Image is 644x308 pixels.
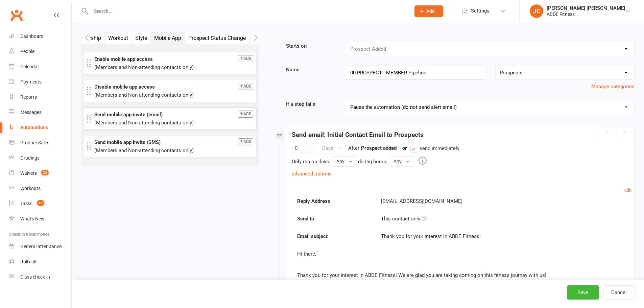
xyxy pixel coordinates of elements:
div: Automations [20,125,48,130]
div: Reports [20,94,37,100]
div: Dashboard [20,33,44,39]
span: Add [426,8,435,14]
label: Starts on [281,42,341,50]
p: (Members and Non-attending contacts only) [94,91,253,99]
div: Roll call [20,259,36,264]
a: Automations [9,120,71,135]
a: Product Sales [9,135,71,150]
label: Name [281,66,341,74]
button: Cancel [603,285,635,300]
a: Waivers 23 [9,166,71,181]
a: What's New [9,211,71,227]
button: Style [132,32,151,44]
div: JC [530,4,543,18]
div: Tasks [20,201,32,206]
div: [PERSON_NAME] [PERSON_NAME] [547,5,625,11]
div: ABDE Fitness [547,11,625,17]
button: Prospect Status Change [185,32,249,44]
a: Dashboard [9,29,71,44]
a: advanced options [292,171,332,177]
a: Reports [9,90,71,105]
small: edit [624,188,631,193]
strong: Send email: Initial Contact Email to Prospects [292,131,424,139]
p: Hi there, [297,250,623,258]
p: Thank you for your interest in ABDE Fitness! We are glad you are taking coming on this fitness jo... [297,271,623,279]
a: Workouts [9,181,71,196]
div: during hours: [358,158,387,166]
strong: Send mobile app invite (email) [94,112,163,118]
div: Only run on days: [292,158,330,166]
div: Messages [20,110,42,115]
a: Clubworx [8,7,25,24]
button: Add [414,5,443,17]
div: Product Sales [20,140,49,145]
a: General attendance kiosk mode [9,239,71,254]
span: After [348,145,359,151]
a: Messages [9,105,71,120]
span: 23 [41,170,49,175]
a: Calendar [9,59,71,74]
a: Class kiosk mode [9,269,71,285]
span: Settings [471,3,490,19]
div: General attendance [20,244,62,249]
button: Save [567,285,599,300]
p: (Members and Non-attending contacts only) [94,63,253,71]
p: (Members and Non-attending contacts only) [94,119,253,127]
button: Workout [105,32,132,44]
strong: Prospect added [361,145,397,151]
div: Thank you for your interest in ABDE Fitness! [381,232,623,240]
div: Payments [20,79,42,85]
a: Roll call [9,254,71,269]
span: send immediately [420,144,459,151]
button: Add [238,138,253,145]
button: Mobile App [151,32,185,44]
strong: Reply Address [292,197,376,205]
strong: Send to [292,215,376,223]
button: Waivers [249,32,276,44]
a: People [9,44,71,59]
div: Waivers [20,170,37,176]
button: Any [332,156,356,166]
strong: Disable mobile app access [94,84,155,90]
button: Any [389,156,413,166]
a: Tasks 16 [9,196,71,211]
a: Payments [9,74,71,90]
div: Workouts [20,186,41,191]
div: What's New [20,216,45,221]
button: Add [238,83,253,90]
div: Class check-in [20,274,50,280]
strong: Send mobile app invite (SMS) [94,139,161,145]
label: If a step fails [281,100,341,108]
input: Search... [89,6,406,16]
button: Manage categories [591,82,635,91]
strong: Email subject [292,232,376,240]
button: Add [238,111,253,118]
div: People [20,49,34,54]
strong: Enable mobile app access [94,56,153,62]
button: Add [238,55,253,62]
div: Gradings [20,155,40,161]
div: [EMAIL_ADDRESS][DOMAIN_NAME] [376,197,628,205]
div: Calendar [20,64,39,69]
a: Gradings [9,150,71,166]
p: (Members and Non-attending contacts only) [94,146,253,155]
div: This contact only [376,215,628,223]
div: or [398,144,459,152]
span: 16 [37,200,44,206]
